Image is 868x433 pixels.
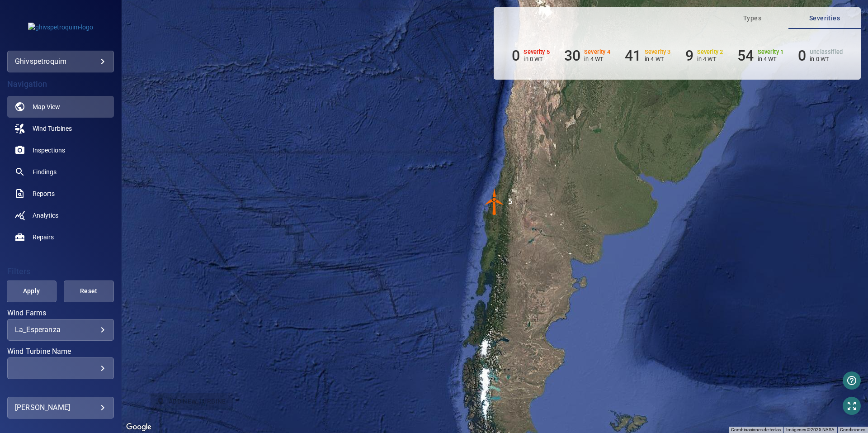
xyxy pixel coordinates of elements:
span: Apply [18,285,45,297]
p: in 0 WT [524,56,550,62]
h6: 30 [564,47,580,64]
a: Abrir esta área en Google Maps (se abre en una ventana nueva) [124,421,154,433]
a: windturbines noActive [7,118,114,139]
h6: 41 [625,47,641,64]
p: in 4 WT [697,56,723,62]
a: repairs noActive [7,226,114,248]
div: Wind Turbine Name [7,357,114,379]
img: Google [124,421,154,433]
h4: Filters [7,267,114,276]
button: Combinaciones de teclas [731,427,781,433]
button: Reset [64,281,114,302]
p: in 4 WT [645,56,671,62]
h6: Severity 5 [524,49,550,55]
h6: Severity 3 [645,49,671,55]
li: Severity 4 [564,47,610,64]
a: inspections noActive [7,139,114,161]
span: Map View [33,102,60,111]
h6: Severity 2 [697,49,723,55]
div: Wind Farms [7,319,114,341]
span: Reports [33,189,55,198]
li: Severity 3 [625,47,671,64]
h6: 54 [737,47,754,64]
div: ghivspetroquim [15,54,106,69]
span: Severities [794,13,855,24]
span: Repairs [33,233,54,242]
label: Wind Turbine Name [7,348,114,355]
div: 5 [508,188,512,215]
span: Inspections [33,146,65,155]
li: Severity 2 [685,47,723,64]
h6: Unclassified [810,49,843,55]
p: in 4 WT [758,56,784,62]
a: Condiciones (se abre en una nueva pestaña) [840,427,865,432]
p: in 4 WT [584,56,610,62]
span: Wind Turbines [33,124,72,133]
span: Reset [75,285,103,297]
span: Analytics [33,211,58,220]
div: ghivspetroquim [7,51,114,72]
li: Severity 1 [737,47,783,64]
li: Severity 5 [512,47,550,64]
h4: Navigation [7,80,114,89]
label: Wind Farms [7,309,114,317]
a: reports noActive [7,183,114,205]
gmp-advanced-marker: 5 [481,188,508,217]
h6: Severity 1 [758,49,784,55]
li: Severity Unclassified [798,47,843,64]
img: ghivspetroquim-logo [28,23,93,32]
div: [PERSON_NAME] [15,400,106,415]
span: Imágenes ©2025 NASA [786,427,835,432]
div: La_Esperanza [15,325,106,334]
h6: 0 [512,47,520,64]
span: Findings [33,167,57,176]
h6: 0 [798,47,806,64]
button: Apply [6,281,57,302]
a: map active [7,96,114,118]
img: windFarmIconCat4.svg [481,188,508,215]
a: findings noActive [7,161,114,183]
h6: 9 [685,47,693,64]
h6: Severity 4 [584,49,610,55]
span: Types [722,13,783,24]
p: in 0 WT [810,56,843,62]
a: analytics noActive [7,205,114,226]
